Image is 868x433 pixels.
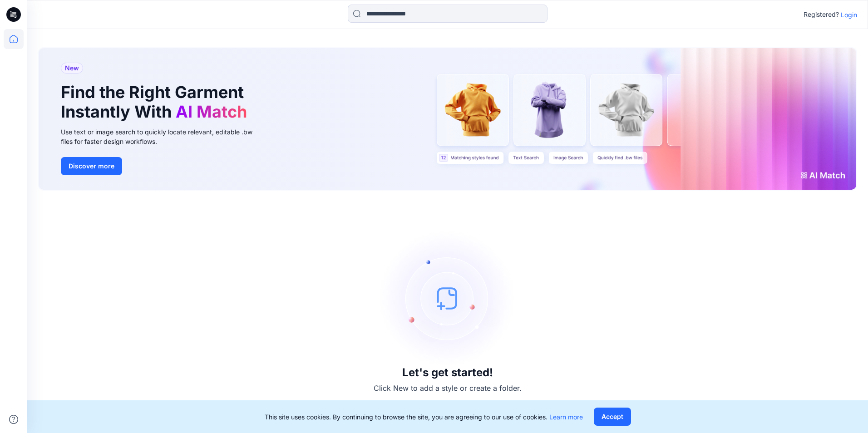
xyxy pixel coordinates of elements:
a: Learn more [549,413,583,421]
span: AI Match [176,102,247,122]
button: Discover more [61,157,122,175]
button: Accept [594,408,631,426]
img: empty-state-image.svg [380,230,516,366]
p: Registered? [804,9,839,20]
p: Click New to add a style or create a folder. [374,383,522,394]
h1: Find the Right Garment Instantly With [61,83,252,122]
span: New [65,63,79,74]
h3: Let's get started! [402,366,493,379]
p: Login [841,10,857,20]
p: This site uses cookies. By continuing to browse the site, you are agreeing to our use of cookies. [265,412,583,422]
div: Use text or image search to quickly locate relevant, editable .bw files for faster design workflows. [61,127,265,146]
